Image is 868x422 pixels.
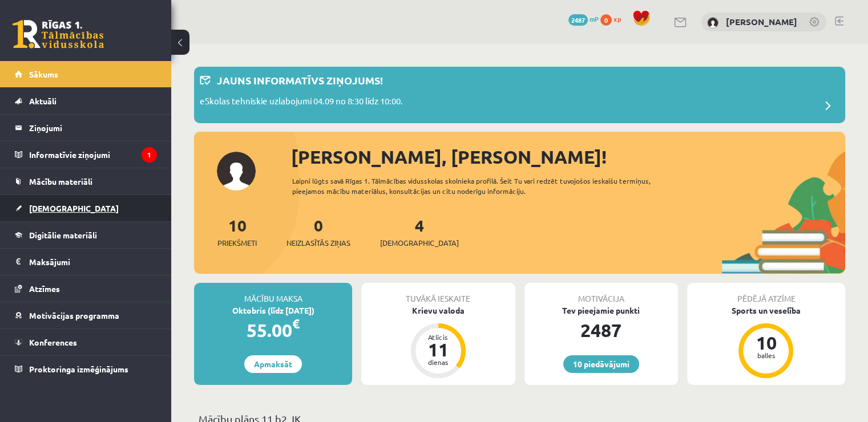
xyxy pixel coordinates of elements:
a: Ziņojumi [15,115,157,141]
span: Digitālie materiāli [29,230,97,240]
div: 2487 [524,316,678,344]
a: Sports un veselība 10 balles [687,305,845,380]
div: dienas [421,359,455,366]
span: Mācību materiāli [29,176,92,186]
a: Krievu valoda Atlicis 11 dienas [361,305,515,380]
span: mP [590,14,599,23]
img: Jekaterina Larkina [707,17,718,29]
span: Priekšmeti [217,237,257,249]
a: Sākums [15,61,157,87]
div: Oktobris (līdz [DATE]) [194,305,352,316]
a: 10 piedāvājumi [563,355,639,373]
div: Pēdējā atzīme [687,283,845,305]
span: Konferences [29,337,77,347]
span: Motivācijas programma [29,310,119,320]
span: 0 [600,14,612,26]
div: Motivācija [524,283,678,305]
span: xp [613,14,621,23]
div: Krievu valoda [361,305,515,316]
a: Proktoringa izmēģinājums [15,356,157,382]
span: Proktoringa izmēģinājums [29,364,128,374]
span: 2487 [568,14,588,26]
a: Aktuāli [15,88,157,114]
a: Maksājumi [15,249,157,275]
div: 11 [421,340,455,359]
span: € [292,315,300,332]
div: Laipni lūgts savā Rīgas 1. Tālmācības vidusskolas skolnieka profilā. Šeit Tu vari redzēt tuvojošo... [292,176,683,196]
legend: Informatīvie ziņojumi [29,141,157,168]
div: 55.00 [194,316,352,344]
div: balles [749,352,783,359]
a: 10Priekšmeti [217,215,257,249]
div: [PERSON_NAME], [PERSON_NAME]! [291,143,845,171]
a: 4[DEMOGRAPHIC_DATA] [380,215,459,249]
div: Mācību maksa [194,283,352,305]
a: Mācību materiāli [15,168,157,194]
i: 1 [142,147,157,163]
div: Sports un veselība [687,305,845,316]
p: Jauns informatīvs ziņojums! [217,72,383,88]
a: Apmaksāt [244,355,302,373]
span: Sākums [29,69,58,79]
legend: Ziņojumi [29,115,157,141]
span: Aktuāli [29,96,56,106]
a: [DEMOGRAPHIC_DATA] [15,195,157,221]
a: Digitālie materiāli [15,222,157,248]
a: Konferences [15,329,157,355]
a: Motivācijas programma [15,302,157,328]
a: [PERSON_NAME] [726,16,797,27]
div: Tuvākā ieskaite [361,283,515,305]
div: Tev pieejamie punkti [524,305,678,316]
div: Atlicis [421,334,455,340]
legend: Maksājumi [29,249,157,275]
a: Rīgas 1. Tālmācības vidusskola [13,20,104,48]
a: Jauns informatīvs ziņojums! eSkolas tehniskie uzlabojumi 04.09 no 8:30 līdz 10:00. [200,72,839,117]
span: [DEMOGRAPHIC_DATA] [29,203,119,213]
span: Atzīmes [29,283,60,294]
div: 10 [749,334,783,352]
a: 0Neizlasītās ziņas [286,215,350,249]
a: Informatīvie ziņojumi1 [15,141,157,168]
a: 2487 mP [568,14,599,23]
a: 0 xp [600,14,627,23]
a: Atzīmes [15,275,157,302]
span: Neizlasītās ziņas [286,237,350,249]
span: [DEMOGRAPHIC_DATA] [380,237,459,249]
p: eSkolas tehniskie uzlabojumi 04.09 no 8:30 līdz 10:00. [200,95,403,111]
